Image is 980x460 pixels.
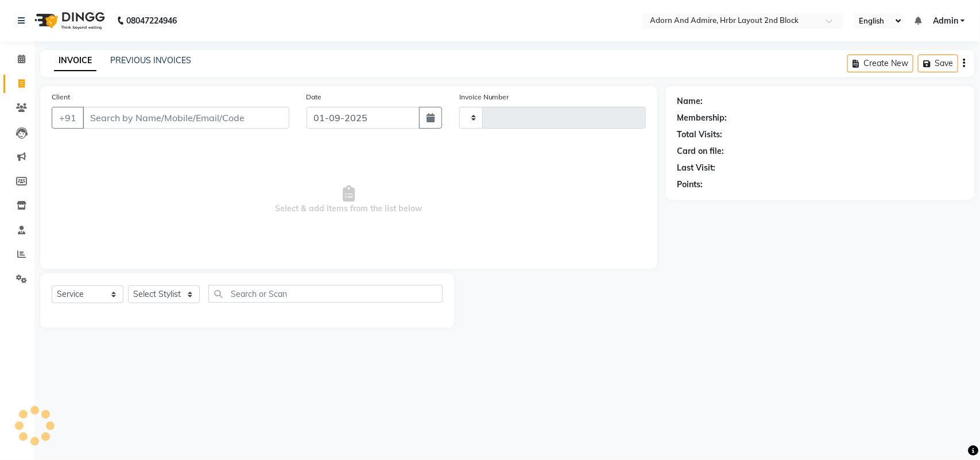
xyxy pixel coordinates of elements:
[677,129,723,141] div: Total Visits:
[29,5,108,37] img: logo
[52,142,646,257] span: Select & add items from the list below
[52,92,70,102] label: Client
[677,145,725,157] div: Card on file:
[54,51,96,71] a: INVOICE
[459,92,509,102] label: Invoice Number
[52,107,84,129] button: +91
[677,179,703,191] div: Points:
[126,5,177,37] b: 08047224946
[677,112,727,124] div: Membership:
[847,55,913,72] button: Create New
[918,55,958,72] button: Save
[208,285,443,303] input: Search or Scan
[677,95,703,107] div: Name:
[677,162,716,174] div: Last Visit:
[307,92,322,102] label: Date
[110,55,191,65] a: PREVIOUS INVOICES
[83,107,289,129] input: Search by Name/Mobile/Email/Code
[933,15,958,27] span: Admin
